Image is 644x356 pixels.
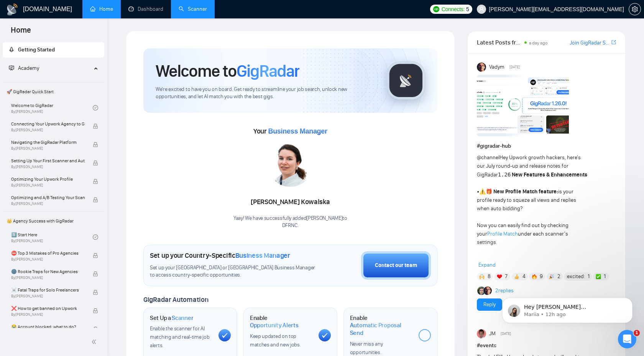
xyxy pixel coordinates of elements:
span: user [479,7,484,12]
span: 4 [522,273,526,280]
img: 🔥 [532,274,537,279]
img: ❤️ [497,274,502,279]
span: By [PERSON_NAME] [11,294,85,298]
a: Profile Match [487,231,518,237]
a: 1️⃣ Start HereBy[PERSON_NAME] [11,229,93,246]
img: 1717011939186-36.jpg [267,141,313,187]
li: Getting Started [3,42,104,58]
span: check-circle [93,234,98,240]
span: By [PERSON_NAME] [11,257,85,262]
span: JM [489,330,496,338]
span: Automatic Proposal Send [350,321,412,336]
img: ✅ [596,274,601,279]
iframe: Intercom notifications message [491,282,644,335]
div: Yaay! We have successfully added [PERSON_NAME] to [233,215,347,229]
span: GigRadar Automation [143,295,208,304]
span: lock [93,124,98,129]
span: 5 [466,5,469,13]
span: @channel [477,154,499,161]
img: 🙌 [479,274,485,279]
span: Business Manager [268,127,327,135]
a: setting [629,6,641,12]
span: ❌ How to get banned on Upwork [11,305,85,312]
span: 😭 Account blocked: what to do? [11,323,85,331]
a: dashboardDashboard [128,6,163,12]
button: setting [629,3,641,15]
strong: New Profile Match feature: [493,188,558,195]
span: Optimizing and A/B Testing Your Scanner for Better Results [11,194,85,201]
span: 8 [488,273,491,280]
span: 🎁 [486,188,492,195]
span: Scanner [172,314,193,322]
h1: Enable [350,314,412,337]
h1: Set up your Country-Specific [150,251,290,260]
h1: Welcome to [156,61,299,81]
span: Connects: [442,5,465,13]
a: Reply [483,300,496,309]
img: F09AC4U7ATU-image.png [477,75,569,136]
span: lock [93,197,98,203]
span: rocket [9,47,14,52]
span: By [PERSON_NAME] [11,275,85,280]
iframe: Intercom live chat [618,330,636,348]
span: fund-projection-screen [9,65,14,71]
span: :excited: [566,272,585,281]
span: Navigating the GigRadar Platform [11,138,85,146]
span: lock [93,326,98,332]
img: gigradar-logo.png [387,61,425,100]
span: By [PERSON_NAME] [11,128,85,132]
span: Connecting Your Upwork Agency to GigRadar [11,120,85,128]
button: Contact our team [361,251,431,280]
div: [PERSON_NAME] Kowalska [233,196,347,209]
span: lock [93,160,98,166]
span: By [PERSON_NAME] [11,183,85,188]
h1: Set Up a [150,314,193,322]
span: lock [93,271,98,277]
span: By [PERSON_NAME] [11,165,85,169]
code: 1.26 [498,171,511,178]
span: ⚠️ [479,188,486,195]
strong: New Features & Enhancements [512,171,587,178]
a: homeHome [90,6,113,12]
img: JM [477,329,486,338]
span: 9 [540,273,543,280]
span: double-left [91,338,99,346]
span: export [611,39,616,45]
span: lock [93,179,98,184]
span: ☠️ Fatal Traps for Solo Freelancers [11,286,85,294]
a: searchScanner [179,6,207,12]
span: lock [93,253,98,258]
span: Expand [478,262,496,268]
a: Welcome to GigRadarBy[PERSON_NAME] [11,99,93,116]
a: export [611,39,616,46]
span: Home [5,25,37,41]
h1: # events [477,341,616,350]
span: By [PERSON_NAME] [11,146,85,151]
span: 2 [557,273,560,280]
img: 🎉 [549,274,554,279]
img: Vadym [477,63,486,72]
div: Contact our team [375,261,417,270]
span: Vadym [489,63,504,71]
span: Academy [9,65,39,71]
span: lock [93,290,98,295]
span: Optimizing Your Upwork Profile [11,175,85,183]
p: DFRNC . [233,222,347,229]
span: 🌚 Rookie Traps for New Agencies [11,268,85,275]
span: 1 [634,330,640,336]
span: Never miss any opportunities. [350,341,383,356]
button: Reply [477,298,502,311]
span: ⛔ Top 3 Mistakes of Pro Agencies [11,249,85,257]
span: Academy [18,65,39,71]
span: By [PERSON_NAME] [11,201,85,206]
img: Alex B [477,287,486,295]
span: check-circle [93,105,98,110]
span: Your [253,127,327,135]
span: 1 [588,273,590,280]
span: Business Manager [235,251,290,260]
span: lock [93,308,98,313]
span: 🚀 GigRadar Quick Start [3,84,103,99]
